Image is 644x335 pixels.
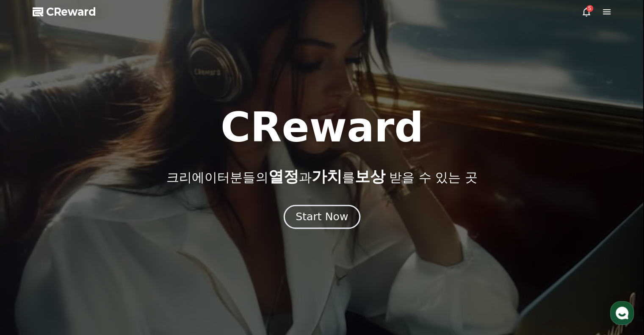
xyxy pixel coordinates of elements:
[56,265,109,286] a: 대화
[3,265,56,286] a: 홈
[586,5,593,12] div: 5
[27,277,32,284] span: 홈
[296,210,348,224] div: Start Now
[166,168,477,185] p: 크리에이터분들의 과 를 받을 수 있는 곳
[284,205,360,229] button: Start Now
[131,277,141,284] span: 설정
[311,168,342,185] span: 가치
[581,7,591,17] a: 5
[354,168,385,185] span: 보상
[77,278,88,285] span: 대화
[285,214,359,222] a: Start Now
[33,5,96,19] a: CReward
[109,265,163,286] a: 설정
[268,168,299,185] span: 열정
[221,107,423,148] h1: CReward
[46,5,96,19] span: CReward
